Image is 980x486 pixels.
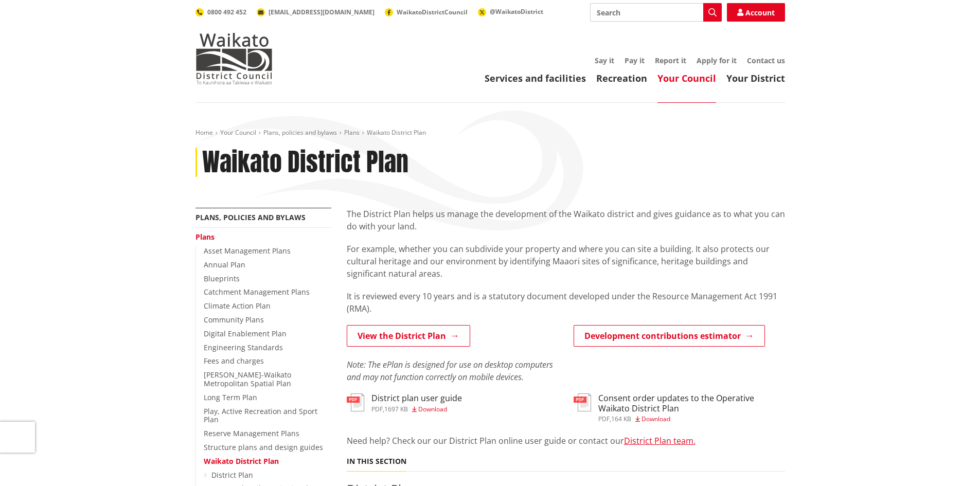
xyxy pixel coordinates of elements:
[642,415,670,423] span: Download
[478,7,543,16] a: @WaikatoDistrict
[344,128,360,137] a: Plans
[595,56,614,65] a: Say it
[347,359,553,383] em: Note: The ePlan is designed for use on desktop computers and may not function correctly on mobile...
[385,8,468,16] a: WaikatoDistrictCouncil
[204,406,317,425] a: Play, Active Recreation and Sport Plan
[485,72,586,84] a: Services and facilities
[202,148,408,177] h1: Waikato District Plan
[598,393,785,413] h3: Consent order updates to the Operative Waikato District Plan
[371,405,383,413] span: pdf
[195,232,215,242] a: Plans
[598,415,610,423] span: pdf
[204,315,264,325] a: Community Plans
[347,290,785,315] p: It is reviewed every 10 years and is a statutory document developed under the Resource Management...
[269,8,375,16] span: [EMAIL_ADDRESS][DOMAIN_NAME]
[204,246,291,256] a: Asset Management Plans
[263,128,337,137] a: Plans, policies and bylaws
[371,406,462,412] div: ,
[195,212,306,222] a: Plans, policies and bylaws
[347,243,785,280] p: For example, whether you can subdivide your property and where you can site a building. It also p...
[347,208,785,232] p: The District Plan helps us manage the development of the Waikato district and gives guidance as t...
[490,7,543,16] span: @WaikatoDistrict
[204,274,240,283] a: Blueprints
[204,301,271,311] a: Climate Action Plan
[371,393,462,403] h3: District plan user guide
[747,56,785,65] a: Contact us
[204,356,264,366] a: Fees and charges
[697,56,737,65] a: Apply for it
[195,33,273,84] img: Waikato District Council - Te Kaunihera aa Takiwaa o Waikato
[384,405,408,413] span: 1697 KB
[204,428,299,438] a: Reserve Management Plans
[195,128,213,137] a: Home
[220,128,256,137] a: Your Council
[204,260,245,269] a: Annual Plan
[204,442,323,452] a: Structure plans and design guides
[624,435,696,446] a: District Plan team.
[347,393,462,412] a: District plan user guide pdf,1697 KB Download
[367,128,426,137] span: Waikato District Plan
[211,470,253,480] a: District Plan
[574,393,591,411] img: document-pdf.svg
[204,343,283,352] a: Engineering Standards
[574,325,765,347] a: Development contributions estimator
[347,457,406,466] h5: In this section
[204,287,310,297] a: Catchment Management Plans
[727,3,785,22] a: Account
[195,129,785,137] nav: breadcrumb
[195,8,246,16] a: 0800 492 452
[347,325,470,347] a: View the District Plan
[204,370,291,388] a: [PERSON_NAME]-Waikato Metropolitan Spatial Plan
[204,456,279,466] a: Waikato District Plan
[611,415,631,423] span: 164 KB
[204,392,257,402] a: Long Term Plan
[347,435,785,447] p: Need help? Check our our District Plan online user guide or contact our
[598,416,785,422] div: ,
[397,8,468,16] span: WaikatoDistrictCouncil
[418,405,447,413] span: Download
[347,393,364,411] img: document-pdf.svg
[655,56,686,65] a: Report it
[204,329,287,338] a: Digital Enablement Plan
[207,8,246,16] span: 0800 492 452
[574,393,785,422] a: Consent order updates to the Operative Waikato District Plan pdf,164 KB Download
[726,72,785,84] a: Your District
[257,8,375,16] a: [EMAIL_ADDRESS][DOMAIN_NAME]
[590,3,722,22] input: Search input
[625,56,645,65] a: Pay it
[596,72,647,84] a: Recreation
[657,72,716,84] a: Your Council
